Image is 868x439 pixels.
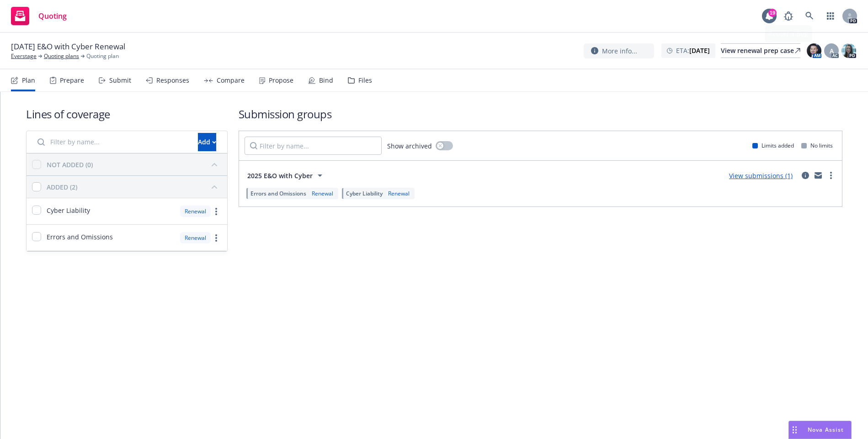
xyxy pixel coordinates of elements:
[807,43,821,58] img: photo
[11,41,125,52] span: [DATE] E&O with Cyber Renewal
[22,77,35,84] div: Plan
[387,141,432,151] span: Show archived
[198,133,216,151] button: Add
[676,46,710,55] span: ETA :
[47,160,93,169] div: NOT ADDED (0)
[779,7,798,25] a: Report a Bug
[245,166,328,185] button: 2025 E&O with Cyber
[250,190,306,197] span: Errors and Omissions
[47,180,222,194] button: ADDED (2)
[752,142,794,149] div: Limits added
[721,44,800,58] div: View renewal prep case
[26,106,228,122] h1: Lines of coverage
[239,106,843,122] h1: Submission groups
[269,77,293,84] div: Propose
[689,46,710,55] strong: [DATE]
[11,52,37,60] a: Everstage
[32,133,192,151] input: Filter by name...
[245,137,382,155] input: Filter by name...
[821,7,840,25] a: Switch app
[47,206,90,215] span: Cyber Liability
[788,421,852,439] button: Nova Assist
[830,46,834,56] span: A
[800,170,811,181] a: circleInformation
[729,171,793,180] a: View submissions (1)
[358,77,372,84] div: Files
[211,233,222,243] a: more
[346,190,383,197] span: Cyber Liability
[813,170,824,181] a: mail
[386,190,411,197] div: Renewal
[768,9,777,17] div: 19
[109,77,131,84] div: Submit
[310,190,335,197] div: Renewal
[211,206,222,217] a: more
[602,46,637,56] span: More info...
[60,77,84,84] div: Prepare
[721,43,800,58] a: View renewal prep case
[800,7,819,25] a: Search
[86,52,119,60] span: Quoting plan
[180,206,211,217] div: Renewal
[38,12,67,20] span: Quoting
[47,157,222,172] button: NOT ADDED (0)
[789,421,800,439] div: Drag to move
[47,182,77,192] div: ADDED (2)
[156,77,189,84] div: Responses
[801,142,833,149] div: No limits
[44,52,79,60] a: Quoting plans
[247,171,313,180] span: 2025 E&O with Cyber
[825,170,836,181] a: more
[180,232,211,243] div: Renewal
[217,77,245,84] div: Compare
[841,43,856,58] img: photo
[7,3,70,29] a: Quoting
[808,426,844,434] span: Nova Assist
[47,232,113,242] span: Errors and Omissions
[584,43,654,58] button: More info...
[319,77,333,84] div: Bind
